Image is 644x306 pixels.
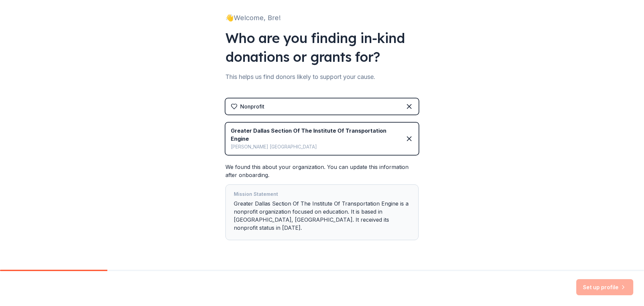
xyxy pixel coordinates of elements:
[225,72,419,82] div: This helps us find donors likely to support your cause.
[231,143,405,151] div: [PERSON_NAME] [GEOGRAPHIC_DATA]
[225,12,419,23] div: 👋 Welcome, Bre!
[231,127,405,143] div: Greater Dallas Section Of The Institute Of Transportation Engine
[234,190,410,234] div: Greater Dallas Section Of The Institute Of Transportation Engine is a nonprofit organization focu...
[225,163,419,240] div: We found this about your organization. You can update this information after onboarding.
[234,190,410,200] div: Mission Statement
[225,29,419,66] div: Who are you finding in-kind donations or grants for?
[240,102,264,111] div: Nonprofit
